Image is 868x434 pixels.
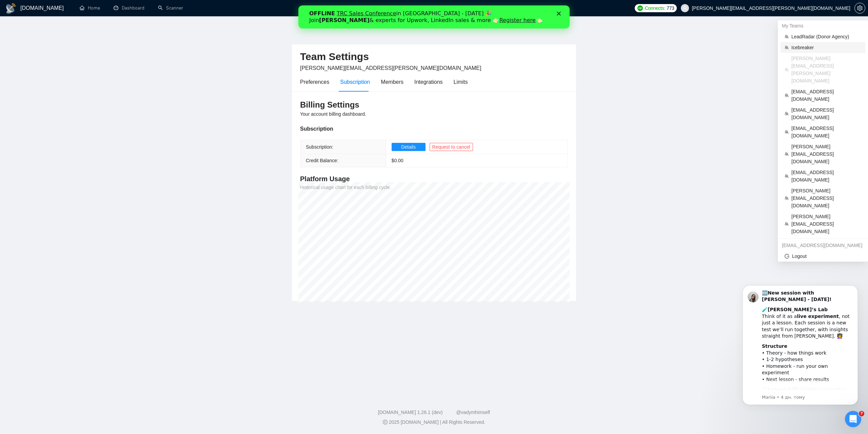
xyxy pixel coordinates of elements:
[5,419,863,426] div: 2025 [DOMAIN_NAME] | All Rights Reserved.
[845,411,861,427] iframe: Intercom live chat
[300,174,568,184] h4: Platform Usage
[785,174,789,178] span: team
[340,78,370,86] div: Subscription
[791,44,861,51] span: Icebreaker
[300,50,568,64] h2: Team Settings
[300,65,481,71] span: [PERSON_NAME][EMAIL_ADDRESS][PERSON_NAME][DOMAIN_NAME]
[791,125,861,139] span: [EMAIL_ADDRESS][DOMAIN_NAME]
[791,55,861,84] span: [PERSON_NAME][EMAIL_ADDRESS][PERSON_NAME][DOMAIN_NAME]
[158,5,183,11] a: searchScanner
[785,45,789,50] span: team
[667,4,674,12] span: 773
[791,213,861,235] span: [PERSON_NAME][EMAIL_ADDRESS][DOMAIN_NAME]
[298,5,570,29] iframe: Intercom live chat банер
[791,187,861,209] span: [PERSON_NAME][EMAIL_ADDRESS][DOMAIN_NAME]
[785,130,789,134] span: team
[791,143,861,165] span: [PERSON_NAME][EMAIL_ADDRESS][DOMAIN_NAME]
[785,252,861,260] span: Logout
[791,169,861,184] span: [EMAIL_ADDRESS][DOMAIN_NAME]
[454,78,468,86] div: Limits
[414,78,443,86] div: Integrations
[785,112,789,116] span: team
[432,143,470,151] span: Request to cancel
[114,5,144,11] a: dashboardDashboard
[383,420,388,424] span: copyright
[859,411,864,416] span: 7
[645,4,665,12] span: Connects:
[791,106,861,121] span: [EMAIL_ADDRESS][DOMAIN_NAME]
[300,78,329,86] div: Preferences
[778,240,868,251] div: dima.mirov@gigradar.io
[300,99,568,110] h3: Billing Settings
[785,68,789,72] span: team
[456,410,490,415] a: @vadymhimself
[300,111,366,117] span: Your account billing dashboard.
[854,5,865,11] a: setting
[381,78,403,86] div: Members
[401,143,416,151] span: Details
[785,222,789,226] span: team
[791,33,861,40] span: LeadRadar (Donor Agency)
[785,254,789,259] span: logout
[683,6,687,11] span: user
[732,277,868,431] iframe: Intercom notifications повідомлення
[392,158,403,163] span: $ 0.00
[306,144,333,150] span: Subscription:
[300,125,568,133] div: Subscription
[778,20,868,31] div: My Teams
[791,88,861,103] span: [EMAIL_ADDRESS][DOMAIN_NAME]
[785,152,789,156] span: team
[854,3,865,14] button: setting
[392,143,426,151] button: Details
[785,35,789,39] span: team
[785,196,789,200] span: team
[637,5,643,11] img: upwork-logo.png
[378,410,443,415] a: [DOMAIN_NAME] 1.26.1 (dev)
[785,93,789,97] span: team
[5,3,16,14] img: logo
[80,5,100,11] a: homeHome
[306,158,338,163] span: Credit Balance:
[430,143,473,151] button: Request to cancel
